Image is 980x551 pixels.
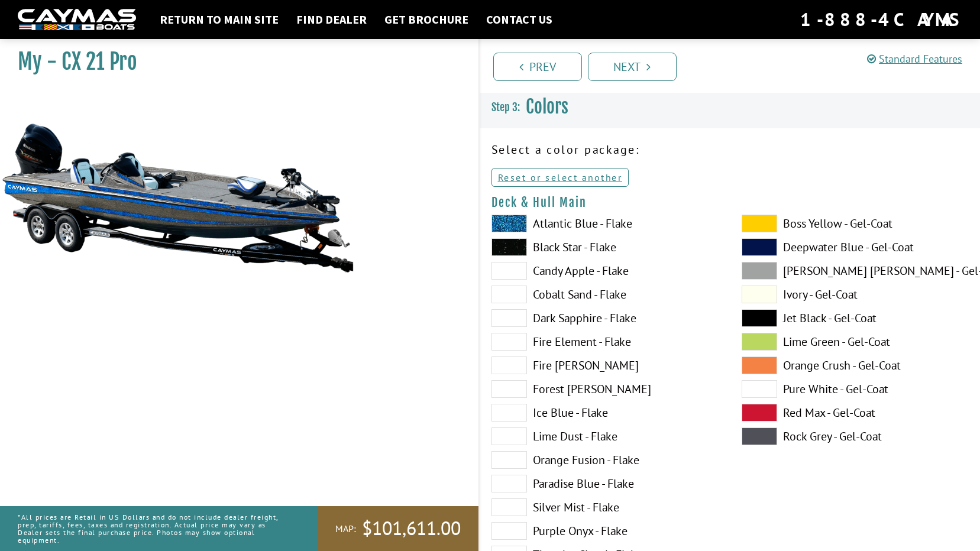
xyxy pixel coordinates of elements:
p: Select a color package: [491,141,969,158]
a: Prev [493,53,582,81]
a: Find Dealer [290,12,373,27]
h1: My - CX 21 Pro [18,48,449,75]
label: Fire Element - Flake [491,333,718,351]
label: Jet Black - Gel-Coat [742,309,968,327]
label: Orange Fusion - Flake [491,451,718,469]
p: *All prices are Retail in US Dollars and do not include dealer freight, prep, tariffs, fees, taxe... [18,507,291,550]
label: Orange Crush - Gel-Coat [742,356,968,374]
h4: Deck & Hull Main [491,195,969,210]
label: Black Star - Flake [491,238,718,256]
label: Lime Dust - Flake [491,427,718,445]
div: 1-888-4CAYMAS [800,7,962,33]
label: Purple Onyx - Flake [491,522,718,540]
span: $101,611.00 [362,516,461,541]
label: Fire [PERSON_NAME] [491,356,718,374]
span: MAP: [335,523,356,535]
label: Lime Green - Gel-Coat [742,333,968,351]
label: Dark Sapphire - Flake [491,309,718,327]
label: Cobalt Sand - Flake [491,286,718,303]
img: white-logo-c9c8dbefe5ff5ceceb0f0178aa75bf4bb51f6bca0971e226c86eb53dfe498488.png [18,9,136,31]
a: Standard Features [867,52,962,66]
a: Next [588,53,677,81]
label: Deepwater Blue - Gel-Coat [742,238,968,256]
a: Contact Us [480,12,558,27]
label: Paradise Blue - Flake [491,475,718,492]
label: [PERSON_NAME] [PERSON_NAME] - Gel-Coat [742,262,968,280]
a: Return to main site [154,12,284,27]
a: Get Brochure [379,12,474,27]
label: Ice Blue - Flake [491,404,718,422]
label: Boss Yellow - Gel-Coat [742,215,968,232]
label: Pure White - Gel-Coat [742,380,968,398]
label: Forest [PERSON_NAME] [491,380,718,398]
label: Candy Apple - Flake [491,262,718,280]
label: Ivory - Gel-Coat [742,286,968,303]
label: Red Max - Gel-Coat [742,404,968,422]
a: MAP:$101,611.00 [318,506,478,551]
label: Silver Mist - Flake [491,498,718,516]
label: Atlantic Blue - Flake [491,215,718,232]
a: Reset or select another [491,168,629,187]
label: Rock Grey - Gel-Coat [742,427,968,445]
